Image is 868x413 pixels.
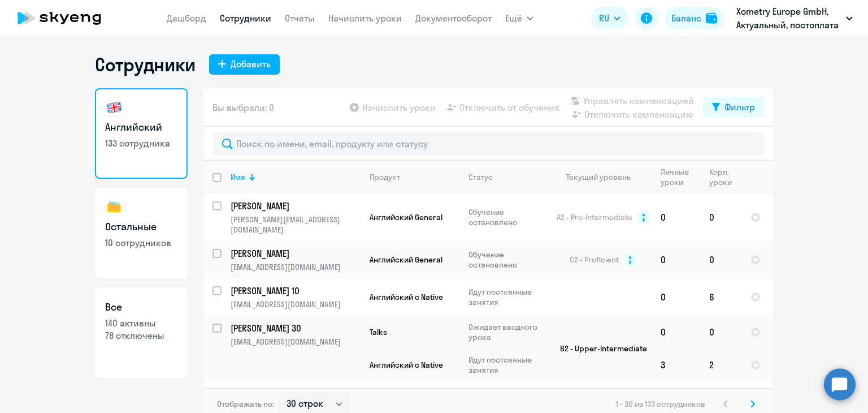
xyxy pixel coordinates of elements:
[599,11,609,25] span: RU
[370,292,443,302] span: Английский с Native
[652,316,700,349] td: 0
[652,193,700,241] td: 0
[231,299,360,309] p: [EMAIL_ADDRESS][DOMAIN_NAME]
[703,97,764,118] button: Фильтр
[231,388,358,400] p: [PERSON_NAME] 40
[370,327,387,337] span: Talks
[370,172,400,182] div: Продукт
[370,360,443,370] span: Английский с Native
[95,287,188,378] a: Все140 активны78 отключены
[468,172,493,182] div: Статус
[328,12,402,24] a: Начислить уроки
[700,193,741,241] td: 0
[105,120,177,135] h3: Английский
[231,214,360,235] p: [PERSON_NAME][EMAIL_ADDRESS][DOMAIN_NAME]
[209,54,280,75] button: Добавить
[231,285,358,297] p: [PERSON_NAME] 10
[616,399,705,409] span: 1 - 30 из 133 сотрудников
[709,167,741,187] div: Корп. уроки
[212,132,764,155] input: Поиск по имени, email, продукту или статусу
[724,100,755,114] div: Фильтр
[231,200,358,212] p: [PERSON_NAME]
[555,172,651,182] div: Текущий уровень
[468,355,546,375] p: Идут постоянные занятия
[468,249,546,270] p: Обучение остановлено
[652,278,700,316] td: 0
[231,285,360,297] a: [PERSON_NAME] 10
[231,322,358,334] p: [PERSON_NAME] 30
[557,212,632,222] span: A2 - Pre-Intermediate
[700,278,741,316] td: 6
[231,172,360,182] div: Имя
[167,12,206,24] a: Дашборд
[468,322,546,342] p: Ожидает вводного урока
[231,322,360,334] a: [PERSON_NAME] 30
[231,388,360,400] a: [PERSON_NAME] 40
[105,98,123,117] img: english
[736,5,841,32] p: Xometry Europe GmbH, Актуальный, постоплата
[546,316,652,381] td: B2 - Upper-Intermediate
[231,247,360,260] a: [PERSON_NAME]
[468,207,546,227] p: Обучение остановлено
[570,255,619,265] span: C2 - Proficient
[231,247,358,260] p: [PERSON_NAME]
[231,172,245,182] div: Имя
[468,287,546,307] p: Идут постоянные занятия
[671,11,701,25] div: Баланс
[231,57,271,71] div: Добавить
[731,5,858,32] button: Xometry Europe GmbH, Актуальный, постоплата
[220,12,271,24] a: Сотрудники
[700,316,741,349] td: 0
[652,241,700,278] td: 0
[105,329,177,342] p: 78 отключены
[285,12,315,24] a: Отчеты
[105,198,123,216] img: others
[105,236,177,249] p: 10 сотрудников
[95,88,188,179] a: Английский133 сотрудника
[700,241,741,278] td: 0
[231,262,360,272] p: [EMAIL_ADDRESS][DOMAIN_NAME]
[505,7,533,29] button: Ещё
[105,317,177,329] p: 140 активны
[665,7,724,29] button: Балансbalance
[370,212,442,222] span: Английский General
[661,167,700,187] div: Личные уроки
[415,12,492,24] a: Документооборот
[566,172,631,182] div: Текущий уровень
[700,349,741,381] td: 2
[105,300,177,315] h3: Все
[505,11,522,25] span: Ещё
[231,337,360,347] p: [EMAIL_ADDRESS][DOMAIN_NAME]
[105,137,177,149] p: 133 сотрудника
[706,12,717,24] img: balance
[370,255,442,265] span: Английский General
[652,349,700,381] td: 3
[212,101,274,114] span: Вы выбрали: 0
[95,53,196,76] h1: Сотрудники
[591,7,628,29] button: RU
[231,200,360,212] a: [PERSON_NAME]
[217,399,274,409] span: Отображать по:
[105,220,177,234] h3: Остальные
[95,188,188,278] a: Остальные10 сотрудников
